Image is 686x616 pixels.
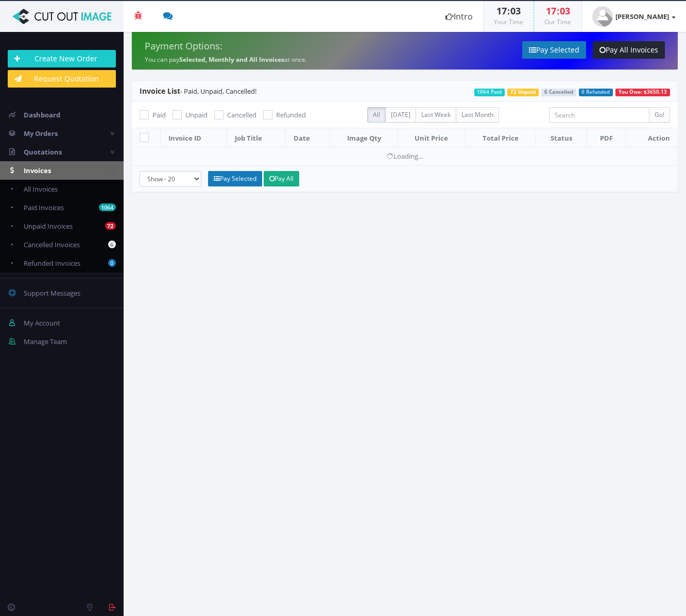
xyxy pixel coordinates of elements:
a: Pay Selected [208,171,262,186]
h4: Payment Options: [145,41,397,52]
strong: [PERSON_NAME] [615,12,669,21]
span: Unpaid Invoices [24,221,73,231]
span: - Paid, Unpaid, Cancelled! [140,87,256,96]
a: Pay All [264,171,299,186]
b: 6 [108,241,116,248]
input: Search [549,107,649,123]
label: Last Month [456,107,499,123]
th: Unit Price [398,128,466,147]
b: 72 [105,222,116,230]
span: Unpaid [185,110,208,119]
span: My Account [24,318,60,328]
span: Refunded Invoices [24,259,80,268]
img: Cut Out Image [8,9,116,24]
span: Cancelled [227,110,256,119]
span: 72 Unpaid [507,89,539,96]
td: Loading... [132,147,678,165]
label: All [367,107,386,123]
span: 17 [496,5,507,17]
small: You can pay at once. [145,55,307,64]
th: Action [626,128,678,147]
input: Go! [649,107,670,123]
span: Refunded [276,110,306,119]
th: Job Title [227,128,286,147]
label: Last Week [416,107,456,123]
span: 03 [510,5,521,17]
a: Intro [435,1,483,32]
span: Manage Team [24,337,67,346]
span: Invoice List [140,86,180,96]
th: Date [286,128,330,147]
span: Cancelled Invoices [24,240,80,249]
span: You Owe: $3650.13 [615,89,670,96]
a: Create New Order [8,50,116,67]
a: [PERSON_NAME] [582,1,686,32]
a: Pay Selected [522,41,586,59]
th: Status [536,128,587,147]
th: Image Qty [330,128,398,147]
span: Quotations [24,147,62,157]
span: All Invoices [24,184,58,194]
a: Request Quotation [8,70,116,88]
a: Pay All Invoices [593,41,665,59]
span: Paid Invoices [24,203,64,212]
b: 1064 [99,203,116,211]
span: Invoices [24,166,51,175]
span: : [507,5,510,17]
small: Your Time [494,18,523,26]
th: Invoice ID [161,128,227,147]
span: 0 Refunded [579,89,613,96]
span: 03 [560,5,570,17]
span: : [556,5,560,17]
span: My Orders [24,129,58,138]
small: Our Time [544,18,571,26]
span: Support Messages [24,288,80,298]
span: Paid [152,110,166,119]
strong: Selected, Monthly and All Invoices [179,55,284,64]
span: 17 [546,5,556,17]
th: Total Price [465,128,536,147]
label: [DATE] [385,107,416,123]
span: 6 Cancelled [541,89,576,96]
span: Dashboard [24,110,60,119]
b: 0 [108,259,116,267]
img: user_default.jpg [592,6,613,27]
span: 1064 Paid [474,89,505,96]
th: PDF [587,128,626,147]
